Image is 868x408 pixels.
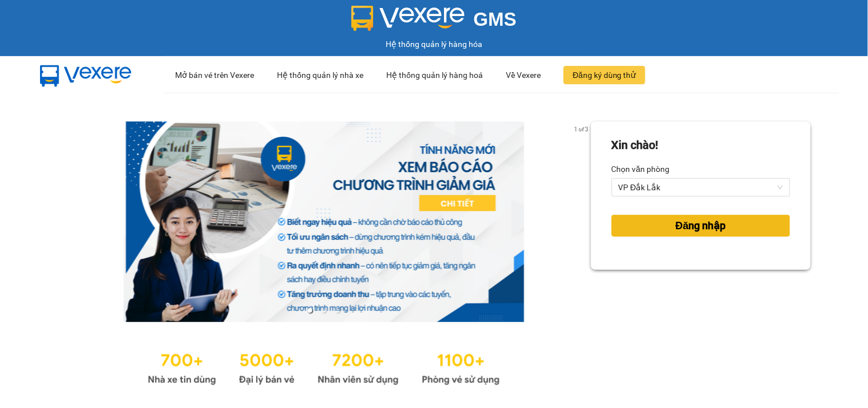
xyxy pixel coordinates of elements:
img: mbUUG5Q.png [29,56,143,94]
img: Statistics.png [148,345,500,389]
button: Đăng ký dùng thử [564,66,645,84]
p: 1 of 3 [571,121,591,136]
li: slide item 1 [308,308,312,313]
li: slide item 2 [322,308,326,313]
button: previous slide / item [57,121,73,322]
label: Chọn văn phòng [612,160,670,178]
button: Đăng nhập [612,215,790,237]
li: slide item 3 [335,308,340,313]
div: Hệ thống quản lý hàng hoá [386,57,483,93]
a: GMS [351,17,517,26]
div: Về Vexere [506,57,541,93]
span: VP Đắk Lắk [619,179,783,196]
div: Hệ thống quản lý hàng hóa [3,38,865,50]
span: GMS [474,9,517,30]
button: next slide / item [575,121,591,322]
div: Mở bán vé trên Vexere [175,57,254,93]
span: Đăng ký dùng thử [573,69,636,81]
div: Xin chào! [612,136,659,154]
span: Đăng nhập [676,218,726,234]
img: logo 2 [351,6,465,31]
div: Hệ thống quản lý nhà xe [277,57,363,93]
